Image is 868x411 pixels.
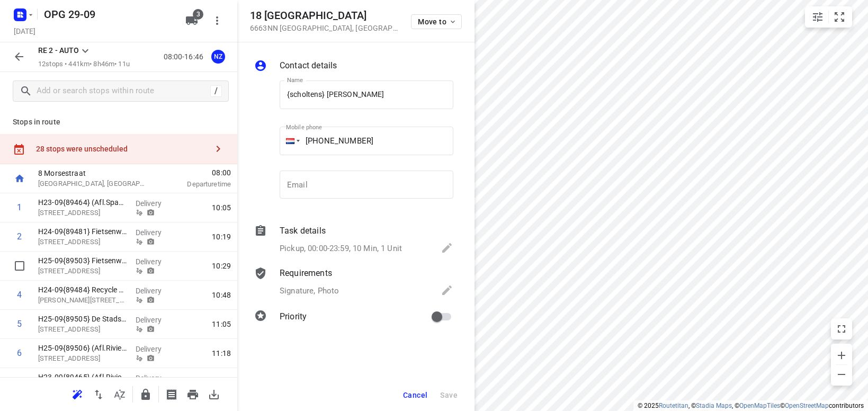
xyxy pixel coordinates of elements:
p: [GEOGRAPHIC_DATA], [GEOGRAPHIC_DATA] [38,178,148,189]
h5: 18 [GEOGRAPHIC_DATA] [250,10,398,22]
p: RE 2 - AUTO [38,45,79,56]
p: H25-09{89505} De Stadsfiets [38,314,127,324]
p: H24-09{89484} Recycle Fietsen (Roads) [38,284,127,295]
p: Hannie Dankbaarpassage 27, Amsterdam [38,295,127,306]
input: 1 (702) 123-4567 [280,127,453,155]
p: H25-09{89506} (Afl.Rivierenbuurt) ZFP [38,343,127,353]
p: Task details [280,225,326,237]
p: Delivery [136,344,175,354]
svg: Edit [441,242,453,254]
span: 3 [193,9,203,20]
p: Delivery [136,315,175,325]
div: 1 [17,202,22,212]
span: 11:05 [212,319,231,329]
button: 3 [181,10,202,31]
span: 08:00 [161,167,231,178]
div: 28 stops were unscheduled [36,145,208,153]
a: OpenMapTiles [739,402,780,409]
p: Delivery [136,373,175,383]
p: Requirements [280,267,332,280]
span: Cancel [403,391,427,399]
p: 8 Morsestraat [38,168,148,178]
svg: Edit [441,284,453,297]
span: 11:28 [212,377,231,388]
span: Reoptimize route [67,389,88,399]
h5: [DATE] [10,25,40,37]
div: Netherlands: + 31 [280,127,300,155]
div: Task detailsPickup, 00:00-23:59, 10 Min, 1 Unit [254,225,453,256]
li: © 2025 , © , © © contributors [638,402,864,409]
p: Delivery [136,227,175,238]
div: 4 [17,290,22,300]
input: Add or search stops within route [37,83,210,100]
p: 12 stops • 441km • 8h46m • 11u [38,59,130,69]
h5: Rename [40,6,177,23]
span: 10:29 [212,261,231,271]
p: H23-09{89465} (Afl.Rivierenbuurt) ZFP [38,372,127,382]
span: Select [9,255,30,276]
div: 5 [17,319,22,329]
div: 2 [17,231,22,242]
p: Spaarndammerstraat 141, Amsterdam [38,208,127,218]
div: 6 [17,348,22,358]
button: Move to [411,14,462,29]
div: NZ [211,50,225,64]
span: 10:05 [212,202,231,213]
div: Contact details [254,59,453,74]
p: Priority [280,310,307,323]
span: 10:19 [212,231,231,242]
button: Cancel [399,386,432,405]
p: H25-09{89503} Fietsenwinkel de Duif [38,255,127,266]
span: Assigned to Nicky Zwiers [208,51,229,61]
p: Waterspiegelplein 10 H, Amsterdam [38,266,127,276]
button: Map settings [807,6,828,28]
p: Delivery [136,256,175,267]
button: NZ [208,46,229,67]
a: OpenStreetMap [785,402,829,409]
label: Mobile phone [286,124,322,130]
div: RequirementsSignature, Photo [254,267,453,299]
span: 10:48 [212,290,231,300]
p: H24-09{89481} Fietsenwinkel de Duif [38,226,127,237]
p: Stops in route [13,117,225,128]
a: Routetitan [659,402,688,409]
div: small contained button group [805,6,852,28]
p: Ceintuurbaan 354, Amsterdam [38,324,127,335]
p: Waterspiegelplein 10 H, Amsterdam [38,237,127,247]
span: Sort by time window [109,389,130,399]
button: Lock route [135,384,156,405]
span: Print route [182,389,203,399]
div: / [210,85,222,97]
p: Maasstraat 106, Amsterdam [38,353,127,364]
span: Print shipping labels [161,389,182,399]
p: Pickup, 00:00-23:59, 10 Min, 1 Unit [280,243,402,255]
p: Signature, Photo [280,285,339,297]
p: Delivery [136,285,175,296]
span: Move to [418,17,457,26]
p: 6663NN [GEOGRAPHIC_DATA] , [GEOGRAPHIC_DATA] [250,24,398,32]
span: 11:18 [212,348,231,359]
span: Reverse route [88,389,109,399]
p: Delivery [136,198,175,209]
button: Fit zoom [829,6,850,28]
p: Departure time [161,179,231,190]
p: 08:00-16:46 [164,51,208,62]
a: Stadia Maps [696,402,732,409]
p: H23-09{89464} (Afl.Spaarndammerbuurt) ZFP [38,197,127,208]
p: Contact details [280,59,337,72]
